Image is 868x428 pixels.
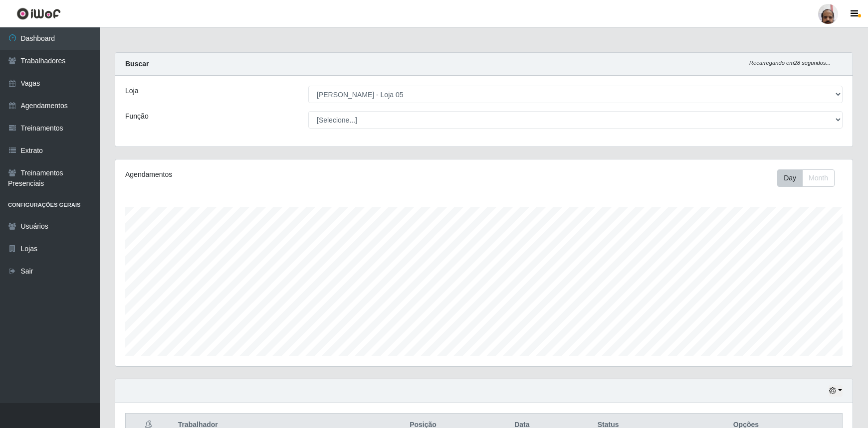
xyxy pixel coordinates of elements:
strong: Buscar [125,60,149,68]
div: Toolbar with button groups [777,169,843,187]
div: First group [777,169,835,187]
button: Month [802,169,835,187]
label: Loja [125,86,138,96]
button: Day [777,169,803,187]
label: Função [125,111,149,122]
img: CoreUI Logo [16,7,61,20]
i: Recarregando em 28 segundos... [749,60,831,66]
div: Agendamentos [125,169,416,180]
